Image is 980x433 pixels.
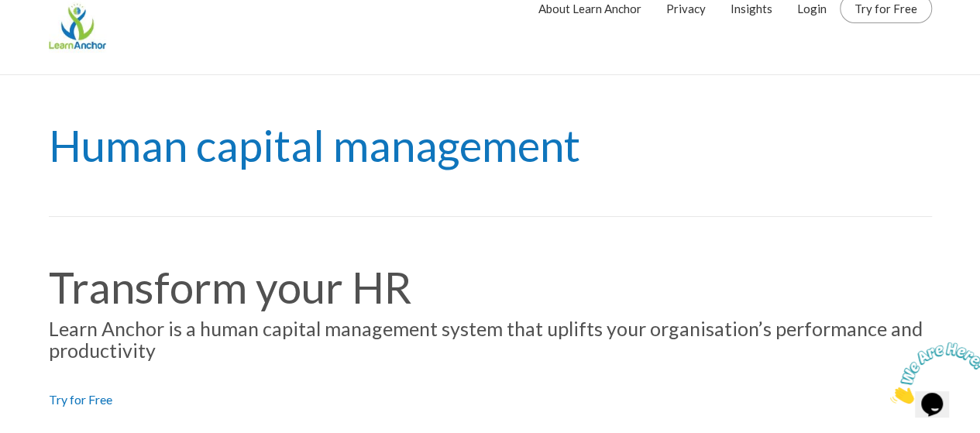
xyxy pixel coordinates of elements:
[49,318,932,361] h4: Learn Anchor is a human capital management system that uplifts your organisation’s performance an...
[854,1,917,16] a: Try for Free
[6,6,102,67] img: Chat attention grabber
[49,75,932,217] h1: Human capital management
[884,336,980,410] iframe: chat widget
[49,263,932,311] h1: Transform your HR
[49,392,112,407] a: Try for Free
